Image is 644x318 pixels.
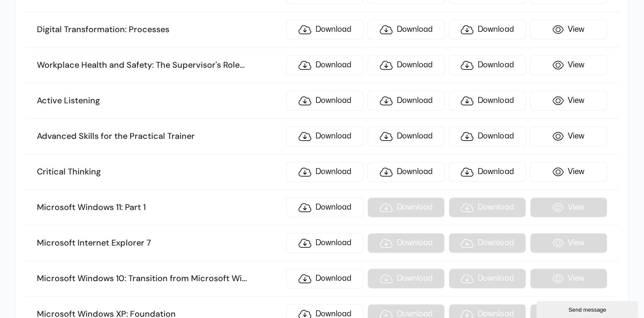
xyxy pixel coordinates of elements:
[286,91,363,111] a: Download
[368,19,445,39] a: Download
[368,162,445,182] a: Download
[286,126,363,146] a: Download
[449,19,526,39] a: Download
[368,91,445,111] a: Download
[368,126,445,146] a: Download
[286,19,363,39] a: Download
[530,19,607,39] a: View
[37,273,282,284] h3: Microsoft Windows 10: Transition from Microsoft Wi
[37,95,282,106] h3: Active Listening
[37,238,282,249] h3: Microsoft Internet Explorer 7
[240,59,245,70] span: ...
[37,60,282,71] h3: Workplace Health and Safety: The Supervisor's Role
[37,131,282,142] h3: Advanced Skills for the Practical Trainer
[286,268,363,288] a: Download
[37,202,282,213] h3: Microsoft Windows 11: Part 1
[449,162,526,182] a: Download
[530,162,607,182] a: View
[530,126,607,146] a: View
[449,55,526,75] a: Download
[536,299,640,318] iframe: chat widget
[242,273,247,284] span: ...
[37,166,282,177] h3: Critical Thinking
[530,91,607,111] a: View
[286,162,363,182] a: Download
[449,126,526,146] a: Download
[286,233,363,253] a: Download
[286,55,363,75] a: Download
[37,24,282,35] h3: Digital Transformation: Processes
[368,55,445,75] a: Download
[449,91,526,111] a: Download
[286,197,363,217] a: Download
[530,55,607,75] a: View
